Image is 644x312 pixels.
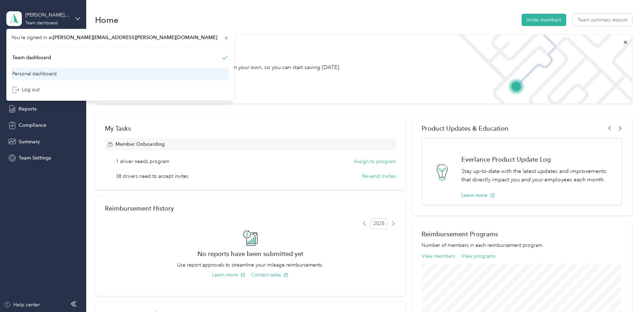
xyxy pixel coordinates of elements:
[12,70,57,77] div: Personal dashboard
[105,250,396,257] h2: No reports have been submitted yet
[95,16,119,24] h1: Home
[371,218,387,229] span: 2025
[12,54,51,61] div: Team dashboard
[422,125,509,132] span: Product Updates & Education
[12,86,39,93] div: Log out
[422,242,622,249] p: Number of members in each reimbursement program.
[451,35,632,104] img: Welcome to everlance
[212,271,245,279] button: Learn more
[105,125,396,132] div: My Tasks
[116,173,188,180] span: 38 drivers need to accept invites
[19,138,40,145] span: Summary
[461,252,495,260] button: View programs
[4,301,40,308] button: Help center
[461,167,614,184] p: Stay up-to-date with the latest updates and improvements that directly impact you and your employ...
[25,11,69,19] div: [PERSON_NAME][EMAIL_ADDRESS][PERSON_NAME][DOMAIN_NAME]
[53,35,217,40] span: [PERSON_NAME][EMAIL_ADDRESS][PERSON_NAME][DOMAIN_NAME]
[522,14,566,26] button: Invite members
[605,273,644,312] iframe: Everlance-gr Chat Button Frame
[422,230,622,238] h2: Reimbursement Programs
[353,158,396,165] button: Assign to program
[461,192,495,199] button: Learn more
[251,271,288,279] button: Contact sales
[19,154,51,162] span: Team Settings
[116,158,169,165] span: 1 driver needs program
[573,14,632,26] button: Team summary export
[362,173,396,180] button: Re-send invites
[461,156,614,163] h1: Everlance Product Update Log
[25,21,58,25] div: Team dashboard
[115,141,165,148] span: Member Onboarding
[422,252,455,260] button: View members
[11,34,229,41] span: You’re signed in as
[19,105,37,113] span: Reports
[19,121,46,129] span: Compliance
[105,205,174,212] h2: Reimbursement History
[105,261,396,269] p: Use report approvals to streamline your mileage reimbursements.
